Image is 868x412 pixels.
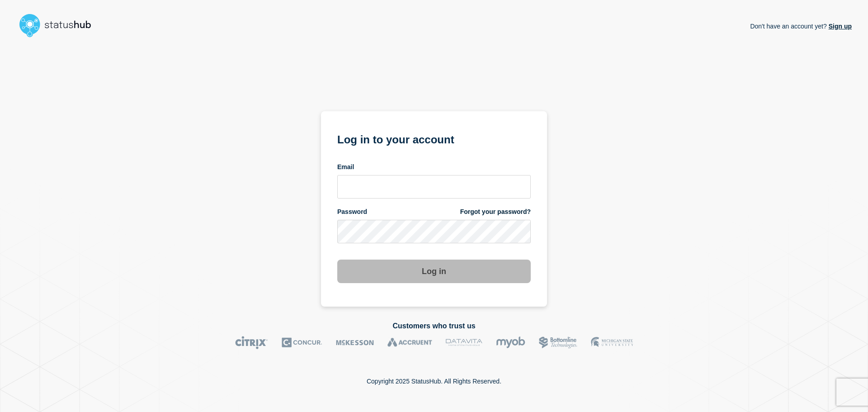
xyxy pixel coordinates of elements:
[337,208,367,216] span: Password
[367,378,501,385] p: Copyright 2025 StatusHub. All Rights Reserved.
[337,130,531,147] h1: Log in to your account
[337,260,531,283] button: Log in
[446,336,482,349] img: DataVita logo
[282,336,322,349] img: Concur logo
[337,163,354,171] span: Email
[460,208,531,216] a: Forgot your password?
[750,15,852,37] p: Don't have an account yet?
[496,336,525,349] img: myob logo
[235,336,268,349] img: Citrix logo
[591,336,633,349] img: MSU logo
[16,322,852,330] h2: Customers who trust us
[539,336,577,349] img: Bottomline logo
[827,23,852,30] a: Sign up
[16,11,102,40] img: StatusHub logo
[337,175,531,199] input: email input
[387,336,432,349] img: Accruent logo
[337,220,531,243] input: password input
[336,336,374,349] img: McKesson logo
